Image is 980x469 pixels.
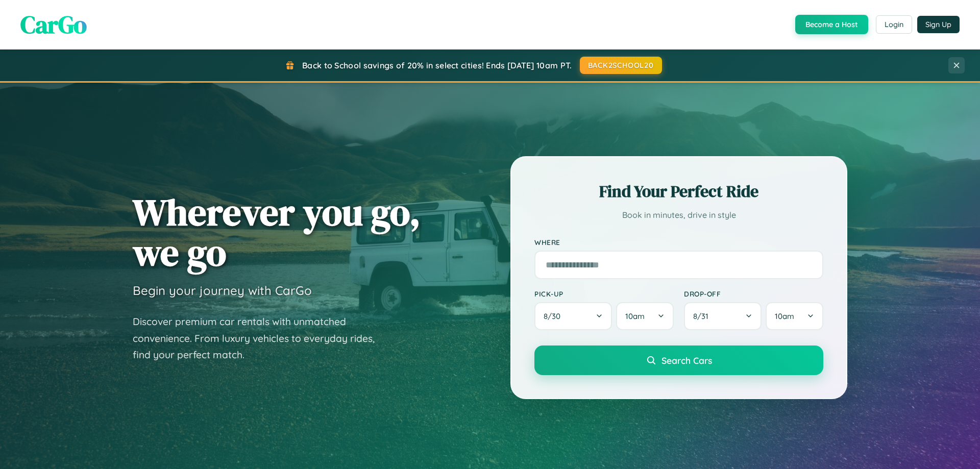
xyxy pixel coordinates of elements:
p: Book in minutes, drive in style [534,208,823,223]
button: 10am [766,302,823,330]
p: Discover premium car rentals with unmatched convenience. From luxury vehicles to everyday rides, ... [133,313,388,363]
span: Back to School savings of 20% in select cities! Ends [DATE] 10am PT. [302,60,572,70]
label: Where [534,238,823,246]
span: 10am [625,311,645,321]
h2: Find Your Perfect Ride [534,180,823,203]
span: CarGo [20,8,87,41]
span: 10am [775,311,794,321]
button: Sign Up [917,16,960,33]
button: 8/30 [534,302,612,330]
span: 8 / 30 [544,311,566,321]
button: Become a Host [795,15,868,34]
button: 10am [616,302,674,330]
label: Drop-off [684,289,823,298]
button: 8/31 [684,302,762,330]
h3: Begin your journey with CarGo [133,283,312,298]
label: Pick-up [534,289,674,298]
button: BACK2SCHOOL20 [580,57,662,74]
span: Search Cars [661,355,712,366]
button: Login [876,15,912,34]
h1: Wherever you go, we go [133,192,421,273]
span: 8 / 31 [693,311,714,321]
button: Search Cars [534,345,823,375]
